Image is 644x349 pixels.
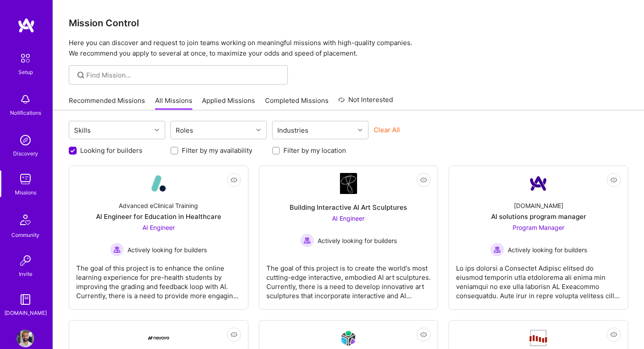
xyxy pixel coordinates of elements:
[456,173,621,302] a: Company Logo[DOMAIN_NAME]AI solutions program managerProgram Manager Actively looking for builder...
[182,146,252,155] label: Filter by my availability
[17,170,34,188] img: teamwork
[290,203,407,212] div: Building Interactive AI Art Sculptures
[17,91,34,108] img: bell
[10,108,41,117] div: Notifications
[142,224,175,231] span: AI Engineer
[332,215,364,222] span: AI Engineer
[230,176,237,183] i: icon EyeClosed
[490,243,504,257] img: Actively looking for builders
[69,96,145,110] a: Recommended Missions
[18,18,35,33] img: logo
[76,70,86,80] i: icon SearchGrey
[72,124,93,137] div: Skills
[266,173,431,302] a: Company LogoBuilding Interactive AI Art SculpturesAI Engineer Actively looking for buildersActive...
[18,67,33,77] div: Setup
[76,257,241,300] div: The goal of this project is to enhance the online learning experience for pre-health students by ...
[16,49,35,67] img: setup
[275,124,311,137] div: Industries
[110,243,124,257] img: Actively looking for builders
[528,329,549,347] img: Company Logo
[202,96,255,110] a: Applied Missions
[318,236,397,245] span: Actively looking for builders
[266,257,431,300] div: The goal of this project is to create the world's most cutting-edge interactive, embodied AI art ...
[173,124,195,137] div: Roles
[80,146,142,155] label: Looking for builders
[514,201,563,210] div: [DOMAIN_NAME]
[11,230,39,240] div: Community
[300,233,314,247] img: Actively looking for builders
[456,257,621,300] div: Lo ips dolorsi a Consectet Adipisc elitsed do eiusmod temporin utla etdolorema ali enima min veni...
[96,212,221,221] div: AI Engineer for Education in Healthcare
[15,209,36,230] img: Community
[513,224,564,231] span: Program Manager
[69,38,628,59] p: Here you can discover and request to join teams working on meaningful missions with high-quality ...
[86,71,281,80] input: Find Mission...
[15,188,36,197] div: Missions
[155,128,159,132] i: icon Chevron
[148,173,169,194] img: Company Logo
[491,212,586,221] div: AI solutions program manager
[508,245,587,254] span: Actively looking for builders
[610,176,617,183] i: icon EyeClosed
[358,128,362,132] i: icon Chevron
[17,291,34,308] img: guide book
[256,128,261,132] i: icon Chevron
[76,173,241,302] a: Company LogoAdvanced eClinical TrainingAI Engineer for Education in HealthcareAI Engineer Activel...
[13,149,38,158] div: Discovery
[119,201,198,210] div: Advanced eClinical Training
[4,308,47,317] div: [DOMAIN_NAME]
[69,18,628,28] h3: Mission Control
[283,146,346,155] label: Filter by my location
[374,125,400,134] button: Clear All
[127,245,207,254] span: Actively looking for builders
[528,173,549,194] img: Company Logo
[17,252,34,269] img: Invite
[148,336,169,340] img: Company Logo
[338,95,393,110] a: Not Interested
[420,331,427,338] i: icon EyeClosed
[340,173,357,194] img: Company Logo
[155,96,192,110] a: All Missions
[14,330,36,347] a: User Avatar
[19,269,32,278] div: Invite
[610,331,617,338] i: icon EyeClosed
[17,330,34,347] img: User Avatar
[230,331,237,338] i: icon EyeClosed
[338,328,359,349] img: Company Logo
[420,176,427,183] i: icon EyeClosed
[265,96,329,110] a: Completed Missions
[17,131,34,149] img: discovery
